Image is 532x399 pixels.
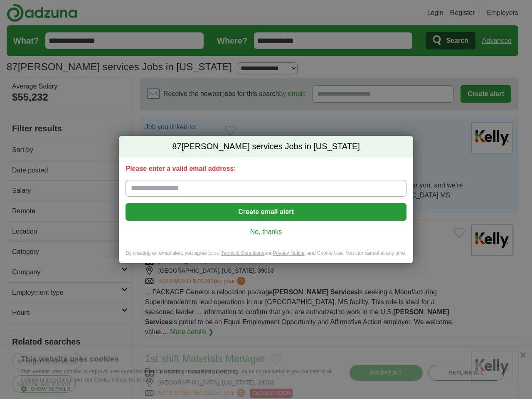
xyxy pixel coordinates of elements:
[126,164,406,173] label: Please enter a valid email address:
[273,250,305,256] a: Privacy Notice
[126,203,406,221] button: Create email alert
[221,250,264,256] a: Terms & Conditions
[132,227,399,236] a: No, thanks
[119,136,413,158] h2: [PERSON_NAME] services Jobs in [US_STATE]
[172,141,181,153] span: 87
[119,250,413,264] div: By creating an email alert, you agree to our and , and Cookie Use. You can cancel at any time.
